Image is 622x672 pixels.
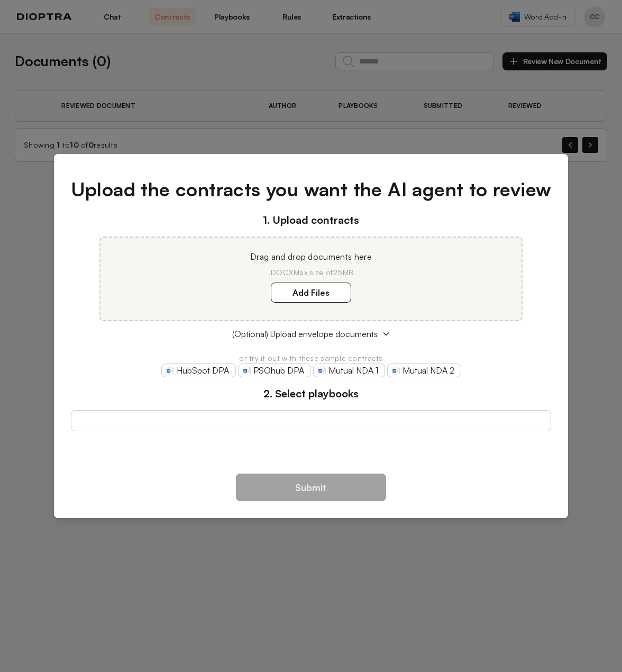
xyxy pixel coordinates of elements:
[71,175,552,204] h1: Upload the contracts you want the AI agent to review
[313,364,385,377] a: Mutual NDA 1
[232,328,378,340] span: (Optional) Upload envelope documents
[71,353,552,364] p: or try it out with these sample contracts
[238,364,311,377] a: PSOhub DPA
[71,386,552,402] h3: 2. Select playbooks
[161,364,236,377] a: HubSpot DPA
[71,212,552,228] h3: 1. Upload contracts
[71,328,552,340] button: (Optional) Upload envelope documents
[236,474,386,501] button: Submit
[271,283,351,303] label: Add Files
[387,364,461,377] a: Mutual NDA 2
[113,250,509,263] p: Drag and drop documents here
[113,267,509,278] p: .DOCX Max size of 25MB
